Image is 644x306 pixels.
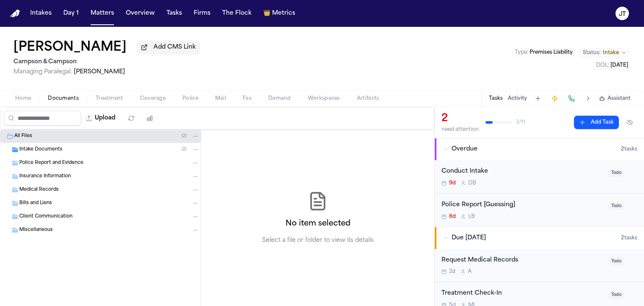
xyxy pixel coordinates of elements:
span: Police Report and Evidence [19,160,83,167]
span: Insurance Information [19,173,71,180]
span: Artifacts [357,95,379,102]
span: A [468,268,472,275]
button: Upload [81,111,120,126]
div: Open task: Conduct Intake [435,160,644,194]
span: Due [DATE] [452,234,486,242]
span: [PERSON_NAME] [74,69,125,75]
div: Treatment Check-In [441,289,604,298]
span: 3 / 11 [516,119,525,126]
span: 2d [449,268,455,275]
p: Select a file or folder to view its details [262,236,374,245]
span: Intake Documents [19,146,62,153]
span: [DATE] [610,63,628,68]
span: Todo [609,169,624,177]
span: Premises Liability [530,50,573,55]
div: Police Report [Guessing] [441,200,604,210]
button: Edit DOL: 2025-08-01 [594,61,631,70]
button: Matters [87,6,117,21]
span: ( 2 ) [182,147,187,152]
button: Intakes [27,6,55,21]
button: Make a Call [566,93,577,104]
button: Add Task [532,93,544,104]
span: Type : [515,50,528,55]
span: DOL : [596,63,609,68]
div: Conduct Intake [441,167,604,176]
button: Add Task [574,116,619,129]
span: Police [182,95,198,102]
div: Open task: Police Report [Guessing] [435,194,644,227]
span: Bills and Liens [19,200,52,207]
span: Coverage [140,95,166,102]
span: 8d [449,213,456,220]
span: Managing Paralegal: [13,69,72,75]
span: Overdue [452,145,478,153]
button: Hide completed tasks (⌘⇧H) [622,116,637,129]
button: Create Immediate Task [549,93,561,104]
input: Search files [4,111,81,126]
img: Finch Logo [10,10,20,18]
span: Demand [268,95,291,102]
div: Open task: Request Medical Records [435,249,644,283]
button: Overview [122,6,158,21]
button: Add CMS Link [137,41,200,54]
h2: No item selected [286,218,351,230]
span: All Files [14,133,32,140]
button: The Flock [219,6,255,21]
button: Day 1 [60,6,82,21]
span: 9d [449,180,456,187]
span: Workspaces [308,95,340,102]
span: Miscellaneous [19,227,53,234]
span: 2 task s [621,146,637,153]
span: Medical Records [19,187,59,194]
button: Edit matter name [13,40,127,55]
span: D B [468,180,476,187]
span: Mail [215,95,226,102]
span: Client Communication [19,213,73,220]
button: Firms [190,6,214,21]
button: Activity [508,95,527,102]
span: Todo [609,257,624,265]
span: Status: [583,49,600,56]
span: Home [15,95,31,102]
span: L B [468,213,475,220]
button: Edit Type: Premises Liability [512,48,575,57]
div: need attention [441,126,479,133]
button: Tasks [489,95,503,102]
button: Overdue2tasks [435,138,644,160]
span: Todo [609,291,624,299]
div: Request Medical Records [441,256,604,265]
div: 2 [441,112,479,125]
span: Todo [609,202,624,210]
span: Intake [603,49,619,56]
button: crownMetrics [260,6,299,21]
button: Due [DATE]2tasks [435,227,644,249]
button: Change status from Intake [579,48,631,58]
span: Documents [48,95,79,102]
span: 2 task s [621,235,637,241]
span: Add CMS Link [153,43,196,52]
span: Treatment [96,95,123,102]
a: Home [10,10,20,18]
button: Assistant [599,95,631,102]
h2: Campson & Campson [13,57,200,67]
button: Tasks [163,6,185,21]
span: Fax [243,95,252,102]
span: ( 2 ) [182,134,187,138]
h1: [PERSON_NAME] [13,40,127,55]
span: Assistant [608,95,631,102]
